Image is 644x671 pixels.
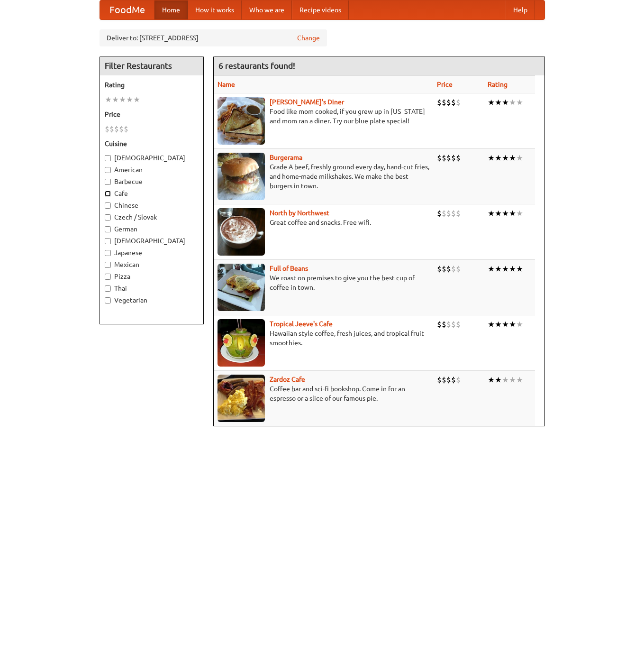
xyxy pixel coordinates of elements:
[218,81,235,88] a: Name
[446,208,451,219] li: $
[218,218,429,227] p: Great coffee and snacks. Free wifi.
[105,177,199,186] label: Barbecue
[218,97,265,145] img: sallys.jpg
[456,319,461,330] li: $
[442,319,446,330] li: $
[495,319,502,330] li: ★
[105,124,109,134] li: $
[488,97,495,108] li: ★
[516,264,523,274] li: ★
[218,264,265,311] img: beans.jpg
[456,375,461,385] li: $
[105,165,199,175] label: American
[437,97,442,108] li: $
[270,265,308,272] a: Full of Beans
[442,375,446,385] li: $
[442,97,446,108] li: $
[112,94,119,105] li: ★
[451,319,456,330] li: $
[218,162,429,191] p: Grade A beef, freshly ground every day, hand-cut fries, and home-made milkshakes. We make the bes...
[126,94,133,105] li: ★
[292,0,349,19] a: Recipe videos
[451,208,456,219] li: $
[456,153,461,163] li: $
[270,154,302,161] b: Burgerama
[516,319,523,330] li: ★
[105,262,111,268] input: Mexican
[218,375,265,422] img: zardoz.jpg
[437,81,453,88] a: Price
[105,250,111,256] input: Japanese
[105,284,199,293] label: Thai
[495,153,502,163] li: ★
[451,264,456,274] li: $
[509,153,516,163] li: ★
[437,264,442,274] li: $
[105,201,199,210] label: Chinese
[105,153,199,163] label: [DEMOGRAPHIC_DATA]
[105,191,111,197] input: Cafe
[456,208,461,219] li: $
[442,264,446,274] li: $
[109,124,114,134] li: $
[488,264,495,274] li: ★
[218,329,429,348] p: Hawaiian style coffee, fresh juices, and tropical fruit smoothies.
[456,264,461,274] li: $
[105,295,199,305] label: Vegetarian
[509,319,516,330] li: ★
[105,212,199,222] label: Czech / Slovak
[100,29,327,46] div: Deliver to: [STREET_ADDRESS]
[446,153,451,163] li: $
[154,0,188,19] a: Home
[488,153,495,163] li: ★
[488,81,508,88] a: Rating
[270,98,344,106] a: [PERSON_NAME]'s Diner
[119,94,126,105] li: ★
[218,208,265,256] img: north.jpg
[446,264,451,274] li: $
[105,248,199,257] label: Japanese
[105,236,199,246] label: [DEMOGRAPHIC_DATA]
[509,208,516,219] li: ★
[509,375,516,385] li: ★
[105,179,111,185] input: Barbecue
[105,272,199,281] label: Pizza
[105,167,111,173] input: American
[270,320,333,328] a: Tropical Jeeve's Cafe
[516,153,523,163] li: ★
[502,319,509,330] li: ★
[105,214,111,221] input: Czech / Slovak
[242,0,292,19] a: Who we are
[437,319,442,330] li: $
[451,375,456,385] li: $
[105,238,111,244] input: [DEMOGRAPHIC_DATA]
[105,285,111,292] input: Thai
[270,209,329,217] a: North by Northwest
[495,264,502,274] li: ★
[516,208,523,219] li: ★
[218,153,265,200] img: burgerama.jpg
[105,202,111,209] input: Chinese
[105,80,199,90] h5: Rating
[442,153,446,163] li: $
[502,375,509,385] li: ★
[114,124,119,134] li: $
[451,97,456,108] li: $
[456,97,461,108] li: $
[516,375,523,385] li: ★
[446,97,451,108] li: $
[100,56,203,75] h4: Filter Restaurants
[437,153,442,163] li: $
[218,319,265,367] img: jeeves.jpg
[502,97,509,108] li: ★
[270,376,305,383] a: Zardoz Cafe
[105,139,199,148] h5: Cuisine
[105,189,199,198] label: Cafe
[502,153,509,163] li: ★
[218,273,429,292] p: We roast on premises to give you the best cup of coffee in town.
[488,208,495,219] li: ★
[105,226,111,232] input: German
